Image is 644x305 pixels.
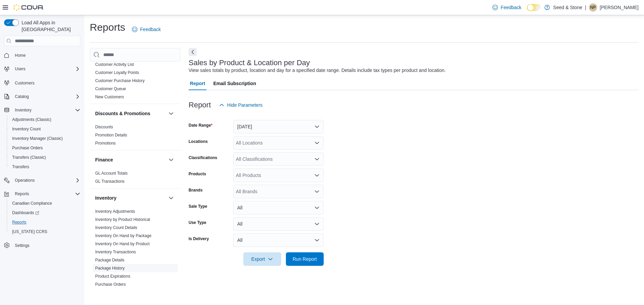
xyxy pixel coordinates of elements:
[7,115,83,124] button: Adjustments (Classic)
[286,252,324,266] button: Run Report
[1,64,83,74] button: Users
[95,70,139,75] a: Customer Loyalty Points
[9,153,80,161] span: Transfers (Classic)
[233,233,324,247] button: All
[12,220,26,225] span: Reports
[9,116,80,124] span: Adjustments (Classic)
[15,53,26,58] span: Home
[19,19,80,33] span: Load All Apps in [GEOGRAPHIC_DATA]
[9,134,80,143] span: Inventory Manager (Classic)
[95,110,166,117] button: Discounts & Promotions
[95,265,125,271] span: Package History
[189,171,206,177] label: Products
[95,209,135,214] span: Inventory Adjustments
[95,133,127,137] a: Promotion Details
[90,21,125,34] h1: Reports
[15,66,25,72] span: Users
[12,190,80,198] span: Reports
[1,105,83,115] button: Inventory
[1,92,83,101] button: Catalog
[9,153,49,161] a: Transfers (Classic)
[314,173,320,178] button: Open list of options
[585,3,586,11] p: |
[95,156,166,163] button: Finance
[12,51,28,59] a: Home
[12,51,80,59] span: Home
[233,217,324,231] button: All
[95,141,116,146] a: Promotions
[12,106,34,114] button: Inventory
[95,86,126,91] a: Customer Queue
[12,201,52,206] span: Canadian Compliance
[95,86,126,92] span: Customer Queue
[12,229,47,234] span: [US_STATE] CCRS
[12,176,37,184] button: Operations
[12,242,32,250] a: Settings
[95,195,116,201] h3: Inventory
[501,4,521,11] span: Feedback
[600,3,639,11] p: [PERSON_NAME]
[167,194,175,202] button: Inventory
[9,163,80,171] span: Transfers
[7,143,83,153] button: Purchase Orders
[216,98,265,112] button: Hide Parameters
[189,48,197,56] button: Next
[12,190,32,198] button: Reports
[95,266,125,271] a: Package History
[9,228,50,236] a: [US_STATE] CCRS
[12,78,80,87] span: Customers
[553,3,582,11] p: Seed & Stone
[243,252,281,266] button: Export
[129,23,163,36] a: Feedback
[95,282,126,287] a: Purchase Orders
[14,4,44,11] img: Cova
[7,124,83,134] button: Inventory Count
[189,204,207,209] label: Sale Type
[95,179,125,184] a: GL Transactions
[95,171,128,176] span: GL Account Totals
[15,243,29,248] span: Settings
[9,199,55,207] a: Canadian Compliance
[247,252,277,266] span: Export
[12,210,39,215] span: Dashboards
[95,225,137,230] span: Inventory Count Details
[12,241,80,250] span: Settings
[189,123,213,128] label: Date Range
[95,125,113,129] a: Discounts
[95,274,130,279] span: Product Expirations
[9,125,80,133] span: Inventory Count
[95,124,113,130] span: Discounts
[233,201,324,214] button: All
[95,70,139,75] span: Customer Loyalty Points
[15,191,29,197] span: Reports
[7,208,83,218] a: Dashboards
[95,217,150,222] span: Inventory by Product Historical
[95,257,125,263] span: Package Details
[95,141,116,146] span: Promotions
[95,195,166,201] button: Inventory
[12,145,43,151] span: Purchase Orders
[9,125,44,133] a: Inventory Count
[140,26,161,33] span: Feedback
[9,134,65,143] a: Inventory Manager (Classic)
[95,209,135,214] a: Inventory Adjustments
[95,110,150,117] h3: Discounts & Promotions
[233,120,324,133] button: [DATE]
[1,240,83,250] button: Settings
[95,290,110,295] a: Reorder
[95,156,113,163] h3: Finance
[95,62,134,67] a: Customer Activity List
[1,50,83,60] button: Home
[95,258,125,262] a: Package Details
[15,178,35,183] span: Operations
[189,155,217,160] label: Classifications
[12,117,51,122] span: Adjustments (Classic)
[590,3,596,11] span: NP
[7,199,83,208] button: Canadian Compliance
[1,78,83,87] button: Customers
[490,1,524,14] a: Feedback
[189,67,446,74] div: View sales totals by product, location and day for a specified date range. Details include tax ty...
[167,156,175,164] button: Finance
[9,218,80,226] span: Reports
